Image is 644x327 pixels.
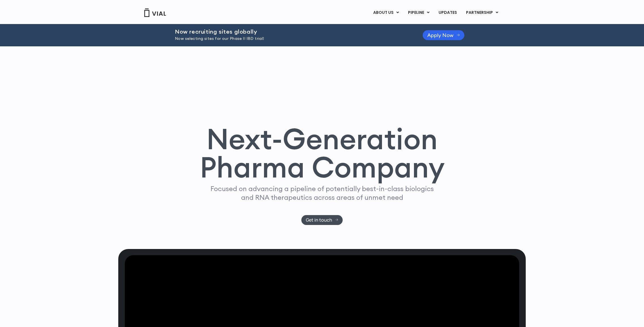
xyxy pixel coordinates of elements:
[175,29,409,35] h2: Now recruiting sites globally
[423,30,464,40] a: Apply Now
[306,218,332,222] span: Get in touch
[199,125,445,182] h1: Next-Generation Pharma Company
[144,8,166,17] img: Vial Logo
[301,215,343,225] a: Get in touch
[175,36,409,42] p: Now selecting sites for our Phase II IBD trial!
[461,8,503,18] a: PARTNERSHIPMenu Toggle
[208,184,436,202] p: Focused on advancing a pipeline of potentially best-in-class biologics and RNA therapeutics acros...
[434,8,461,18] a: UPDATES
[427,33,454,37] span: Apply Now
[369,8,403,18] a: ABOUT USMenu Toggle
[403,8,434,18] a: PIPELINEMenu Toggle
